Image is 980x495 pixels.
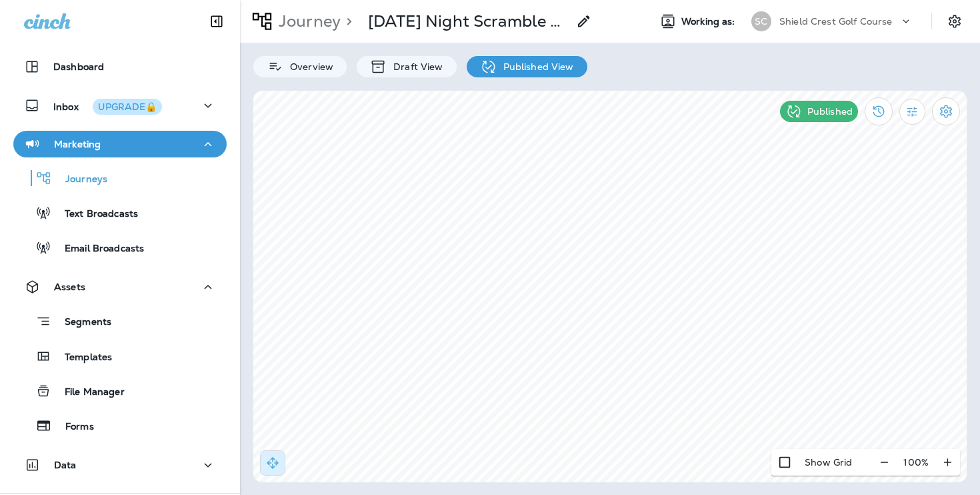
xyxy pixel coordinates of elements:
[13,53,227,80] button: Dashboard
[273,11,341,31] p: Journey
[13,377,227,405] button: File Manager
[54,139,101,149] p: Marketing
[807,106,853,117] p: Published
[387,61,443,72] p: Draft View
[13,307,227,336] button: Segments
[13,233,227,262] button: Email Broadcasts
[13,274,227,300] button: Assets
[51,208,138,221] p: Text Broadcasts
[13,164,227,192] button: Journeys
[53,99,162,113] p: Inbox
[13,452,227,478] button: Data
[368,11,568,31] div: Thursday Night Scramble 2025 - Sept.
[198,8,235,35] button: Collapse Sidebar
[51,352,112,364] p: Templates
[779,16,892,27] p: Shield Crest Golf Course
[51,316,111,330] p: Segments
[13,412,227,440] button: Forms
[341,11,352,31] p: >
[681,16,738,27] span: Working as:
[805,457,852,468] p: Show Grid
[899,99,925,125] button: Filter Statistics
[943,9,967,33] button: Settings
[51,243,144,256] p: Email Broadcasts
[93,99,162,115] button: UPGRADE🔒
[98,102,157,111] div: UPGRADE🔒
[52,421,94,434] p: Forms
[865,97,893,125] button: View Changelog
[13,131,227,157] button: Marketing
[54,460,77,470] p: Data
[283,61,333,72] p: Overview
[13,199,227,227] button: Text Broadcasts
[52,173,107,186] p: Journeys
[932,97,960,125] button: Settings
[13,92,227,119] button: InboxUPGRADE🔒
[53,61,104,72] p: Dashboard
[368,11,568,31] p: [DATE] Night Scramble 2025 - Sept.
[497,61,574,72] p: Published View
[13,342,227,370] button: Templates
[54,282,85,292] p: Assets
[751,11,771,31] div: SC
[51,386,125,399] p: File Manager
[903,457,929,468] p: 100 %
